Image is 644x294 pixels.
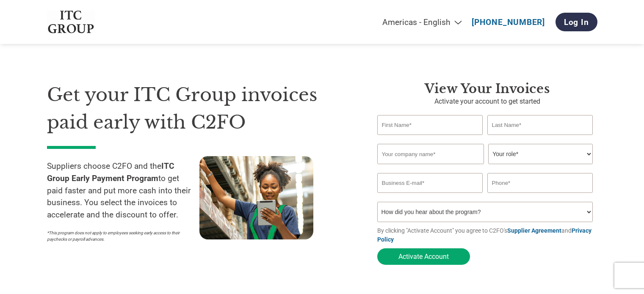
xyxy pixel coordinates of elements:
div: Inavlid Phone Number [487,194,593,198]
a: [PHONE_NUMBER] [472,17,545,27]
button: Activate Account [377,248,470,265]
img: ITC Group [47,11,95,34]
p: Suppliers choose C2FO and the to get paid faster and put more cash into their business. You selec... [47,160,199,221]
input: Invalid Email format [377,173,483,193]
p: By clicking "Activate Account" you agree to C2FO's and [377,226,597,244]
a: Log In [556,13,597,31]
h3: View Your Invoices [377,81,597,96]
p: *This program does not apply to employees seeking early access to their paychecks or payroll adva... [47,230,191,242]
div: Inavlid Email Address [377,194,483,198]
p: Activate your account to get started [377,96,597,107]
input: First Name* [377,115,483,135]
a: Supplier Agreement [507,227,561,234]
input: Last Name* [487,115,593,135]
img: supply chain worker [199,156,313,239]
input: Phone* [487,173,593,193]
div: Invalid last name or last name is too long [487,136,593,140]
strong: ITC Group Early Payment Program [47,161,174,183]
h1: Get your ITC Group invoices paid early with C2FO [47,81,352,136]
input: Your company name* [377,144,484,164]
a: Privacy Policy [377,227,591,243]
div: Invalid company name or company name is too long [377,165,593,170]
select: Title/Role [488,144,593,164]
div: Invalid first name or first name is too long [377,136,483,140]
